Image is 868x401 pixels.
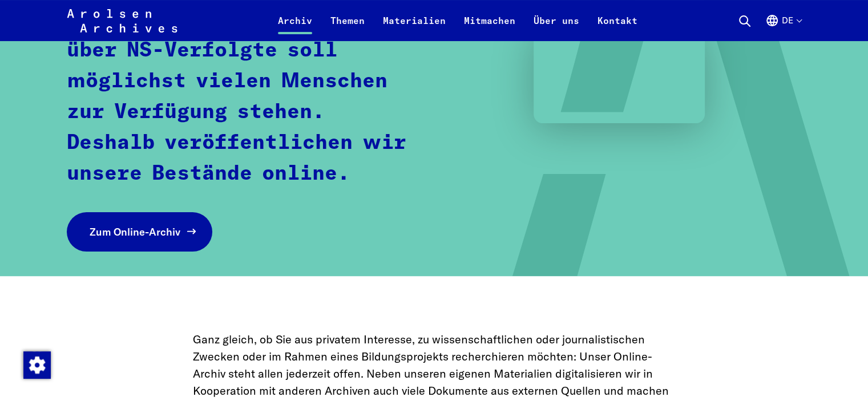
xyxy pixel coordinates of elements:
button: Deutsch, Sprachauswahl [765,14,801,41]
a: Zum Online-Archiv [67,212,212,252]
a: Mitmachen [455,14,524,41]
img: Zustimmung ändern [23,351,51,379]
a: Über uns [524,14,588,41]
a: Materialien [374,14,455,41]
div: Zustimmung ändern [23,351,50,378]
nav: Primär [269,7,647,34]
p: Das umfangreichste Archiv über NS-Verfolgte soll möglichst vielen Menschen zur Verfügung stehen. ... [67,5,414,189]
a: Archiv [269,14,321,41]
span: Zum Online-Archiv [90,224,180,240]
a: Kontakt [588,14,647,41]
a: Themen [321,14,374,41]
